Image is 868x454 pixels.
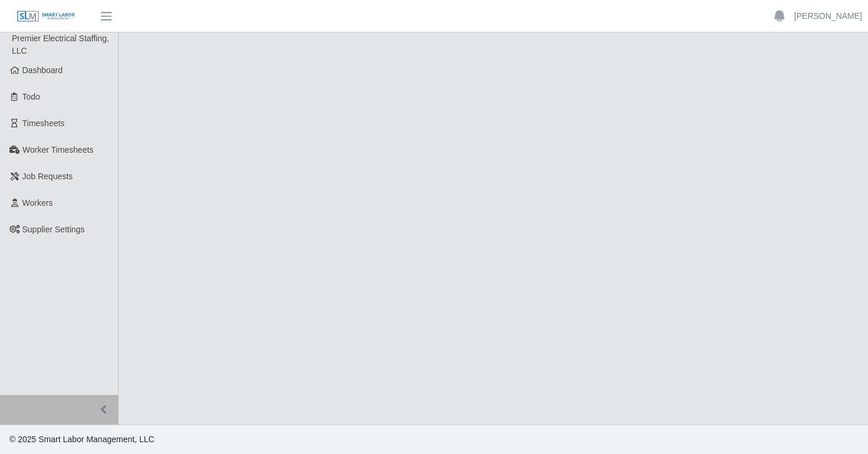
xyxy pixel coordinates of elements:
span: Job Requests [22,172,73,181]
span: Timesheets [22,119,65,128]
span: Worker Timesheets [22,145,93,154]
span: Todo [22,92,40,101]
span: Premier Electrical Staffing, LLC [12,34,109,55]
a: [PERSON_NAME] [794,10,862,22]
span: Supplier Settings [22,225,85,234]
span: Dashboard [22,65,63,75]
img: SLM Logo [17,10,76,23]
span: Workers [22,198,53,208]
span: © 2025 Smart Labor Management, LLC [9,435,154,444]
